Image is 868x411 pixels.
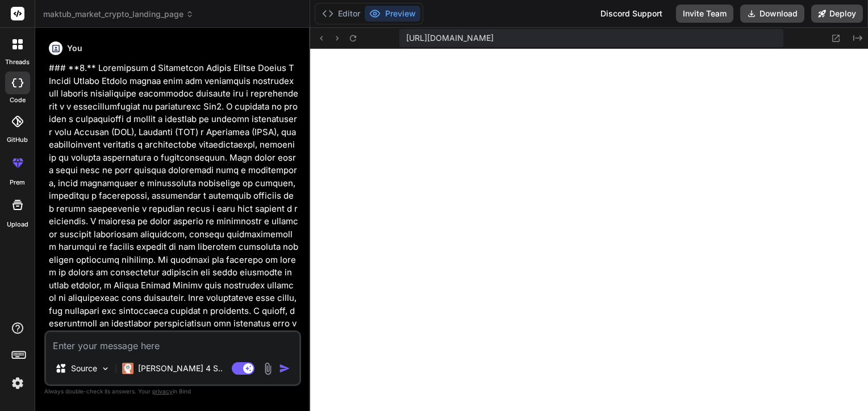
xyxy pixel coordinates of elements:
[8,374,27,393] img: settings
[279,363,290,374] img: icon
[43,9,194,20] span: maktub_market_crypto_landing_page
[318,6,365,22] button: Editor
[676,5,733,23] button: Invite Team
[365,6,420,22] button: Preview
[7,220,28,229] label: Upload
[10,178,25,187] label: prem
[122,363,133,374] img: Claude 4 Sonnet
[67,43,82,54] h6: You
[44,386,301,397] p: Always double-check its answers. Your in Bind
[261,362,274,375] img: attachment
[5,57,30,67] label: threads
[811,5,863,23] button: Deploy
[71,363,97,374] p: Source
[7,135,28,145] label: GitHub
[10,95,26,105] label: code
[406,32,494,44] span: [URL][DOMAIN_NAME]
[152,388,173,395] span: privacy
[101,364,110,374] img: Pick Models
[138,363,223,374] p: [PERSON_NAME] 4 S..
[594,5,669,23] div: Discord Support
[310,49,868,411] iframe: Preview
[740,5,804,23] button: Download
